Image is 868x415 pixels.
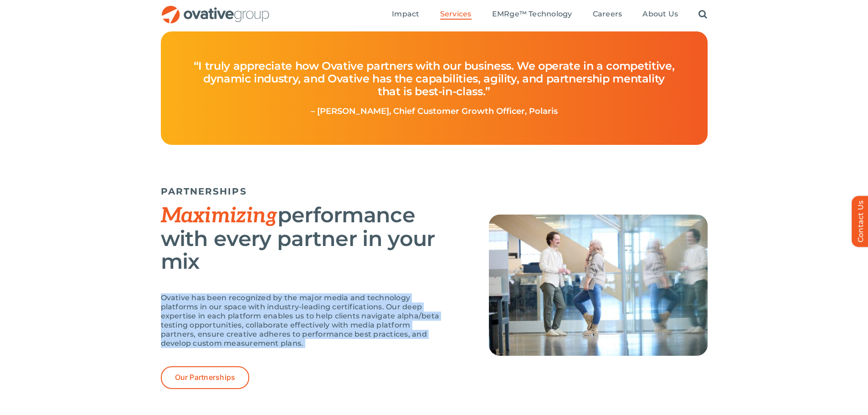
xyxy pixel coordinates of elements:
a: About Us [642,10,678,20]
span: Impact [392,10,419,19]
a: Impact [392,10,419,20]
span: About Us [642,10,678,19]
p: – [PERSON_NAME], Chief Customer Growth Officer, Polaris [182,107,686,116]
a: Search [699,10,707,20]
span: Maximizing [161,203,277,229]
a: Our Partnerships [161,366,250,389]
p: Ovative has been recognized by the major media and technology platforms in our space with industr... [161,293,443,348]
span: EMRge™ Technology [492,10,572,19]
h4: “I truly appreciate how Ovative partners with our business. We operate in a competitive, dynamic ... [182,51,686,107]
img: Services – Partnerships [489,215,708,356]
span: Our Partnerships [175,373,236,382]
a: Careers [593,10,622,20]
span: Services [440,10,472,19]
a: Services [440,10,472,20]
h5: PARTNERSHIPS [161,186,443,197]
span: Careers [593,10,622,19]
a: EMRge™ Technology [492,10,572,20]
a: OG_Full_horizontal_RGB [161,5,270,13]
h2: performance with every partner in your mix [161,204,443,273]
